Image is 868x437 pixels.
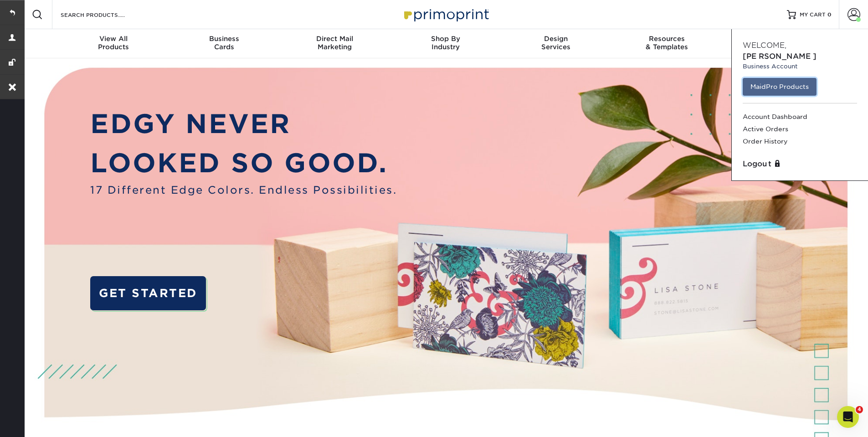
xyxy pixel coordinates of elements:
[611,29,722,58] a: Resources& Templates
[743,159,857,170] a: Logout
[827,11,832,18] span: 0
[279,29,390,58] a: Direct MailMarketing
[90,144,397,183] p: LOOKED SO GOOD.
[743,62,857,71] small: Business Account
[722,35,833,43] span: Contact
[279,35,390,43] span: Direct Mail
[743,41,786,50] span: Welcome,
[58,35,169,51] div: Products
[501,35,611,51] div: Services
[279,35,390,51] div: Marketing
[390,35,501,51] div: Industry
[743,52,817,61] span: [PERSON_NAME]
[743,135,857,148] a: Order History
[169,35,279,43] span: Business
[722,29,833,58] a: Contact& Support
[58,35,169,43] span: View All
[856,406,863,413] span: 4
[169,35,279,51] div: Cards
[800,11,826,19] span: MY CART
[501,35,611,43] span: Design
[390,35,501,43] span: Shop By
[611,35,722,43] span: Resources
[90,276,205,310] a: GET STARTED
[169,29,279,58] a: BusinessCards
[837,406,859,428] iframe: Intercom live chat
[743,78,817,95] a: MaidPro Products
[58,29,169,58] a: View AllProducts
[90,182,397,198] span: 17 Different Edge Colors. Endless Possibilities.
[90,104,397,144] p: EDGY NEVER
[722,35,833,51] div: & Support
[743,123,857,135] a: Active Orders
[743,111,857,123] a: Account Dashboard
[501,29,611,58] a: DesignServices
[390,29,501,58] a: Shop ByIndustry
[611,35,722,51] div: & Templates
[60,9,149,20] input: SEARCH PRODUCTS.....
[400,5,491,24] img: Primoprint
